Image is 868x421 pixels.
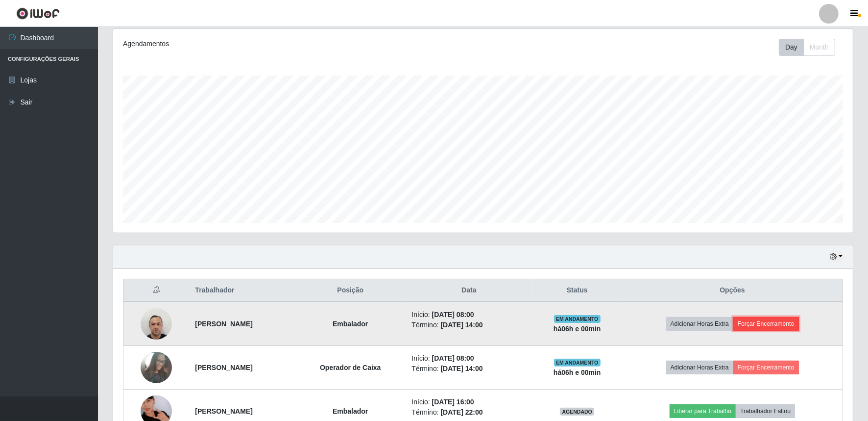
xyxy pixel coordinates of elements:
strong: há 06 h e 00 min [554,368,601,376]
th: Status [532,279,622,302]
li: Término: [411,364,526,374]
button: Trabalhador Faltou [736,404,795,418]
time: [DATE] 16:00 [432,398,474,406]
span: EM ANDAMENTO [554,359,601,367]
div: First group [779,39,835,56]
strong: Embalador [333,320,368,328]
li: Início: [411,397,526,407]
time: [DATE] 22:00 [441,408,483,416]
img: 1725135374051.jpeg [141,346,172,389]
img: CoreUI Logo [16,7,60,20]
strong: há 06 h e 00 min [554,325,601,333]
li: Término: [411,407,526,418]
img: 1746821274247.jpeg [141,303,172,344]
span: EM ANDAMENTO [554,315,601,323]
button: Day [779,39,804,56]
li: Início: [411,310,526,320]
strong: [PERSON_NAME] [195,364,252,371]
button: Liberar para Trabalho [670,404,736,418]
button: Forçar Encerramento [733,361,799,374]
th: Trabalhador [189,279,295,302]
th: Opções [622,279,843,302]
button: Adicionar Horas Extra [666,361,733,374]
span: AGENDADO [560,408,594,416]
time: [DATE] 14:00 [441,321,483,329]
button: Adicionar Horas Extra [666,317,733,331]
li: Início: [411,353,526,364]
th: Data [406,279,532,302]
th: Posição [295,279,406,302]
div: Toolbar with button groups [779,39,843,56]
button: Forçar Encerramento [733,317,799,331]
time: [DATE] 14:00 [441,365,483,372]
time: [DATE] 08:00 [432,311,474,318]
strong: Operador de Caixa [320,364,381,371]
button: Month [803,39,835,56]
time: [DATE] 08:00 [432,354,474,362]
li: Término: [411,320,526,330]
strong: Embalador [333,407,368,415]
strong: [PERSON_NAME] [195,320,252,328]
strong: [PERSON_NAME] [195,407,252,415]
div: Agendamentos [123,39,414,49]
